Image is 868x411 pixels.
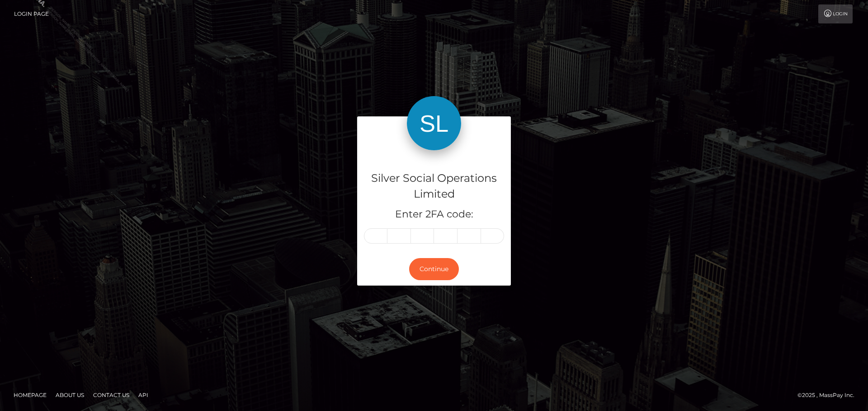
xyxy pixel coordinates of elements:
[14,5,49,23] a: Login Page
[10,388,50,402] a: Homepage
[90,388,133,402] a: Contact Us
[797,390,861,400] div: © 2025 , MassPay Inc.
[135,388,152,402] a: API
[409,258,459,280] button: Continue
[818,5,853,23] a: Login
[407,96,461,150] img: Silver Social Operations Limited
[364,171,504,202] h4: Silver Social Operations Limited
[364,208,504,222] h5: Enter 2FA code:
[52,388,88,402] a: About Us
